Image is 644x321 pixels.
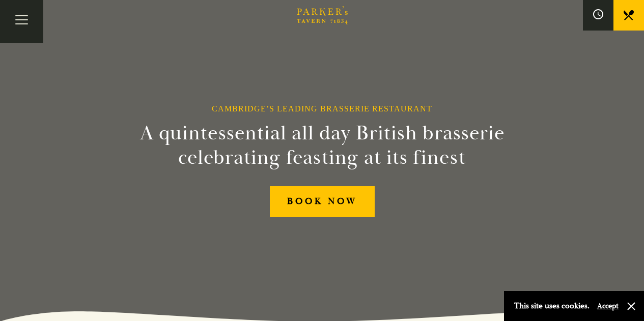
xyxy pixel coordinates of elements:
[514,299,590,313] p: This site uses cookies.
[270,186,375,217] a: BOOK NOW
[597,301,619,311] button: Accept
[626,301,636,311] button: Close and accept
[90,121,554,170] h2: A quintessential all day British brasserie celebrating feasting at its finest
[212,104,432,113] h1: Cambridge’s Leading Brasserie Restaurant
